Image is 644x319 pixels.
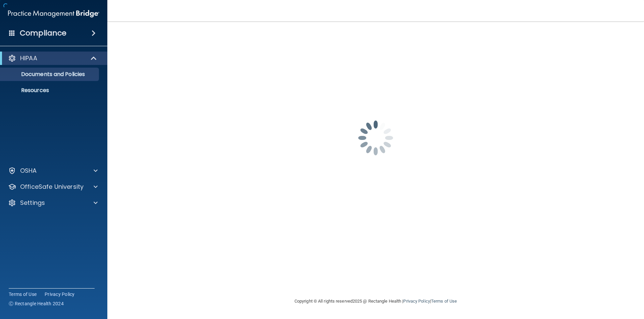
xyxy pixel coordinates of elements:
[8,54,97,62] a: HIPAA
[8,183,98,191] a: OfficeSafe University
[20,28,66,38] h4: Compliance
[342,104,409,171] img: spinner.e123f6fc.gif
[45,291,75,298] a: Privacy Policy
[403,299,430,304] a: Privacy Policy
[9,300,64,307] span: Ⓒ Rectangle Health 2024
[8,167,98,175] a: OSHA
[8,199,98,207] a: Settings
[20,199,45,207] p: Settings
[4,71,96,78] p: Documents and Policies
[20,167,37,175] p: OSHA
[4,87,96,94] p: Resources
[9,291,37,298] a: Terms of Use
[253,291,498,312] div: Copyright © All rights reserved 2025 @ Rectangle Health | |
[20,54,37,62] p: HIPAA
[20,183,84,191] p: OfficeSafe University
[8,7,99,20] img: PMB logo
[431,299,457,304] a: Terms of Use
[528,271,636,298] iframe: Drift Widget Chat Controller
